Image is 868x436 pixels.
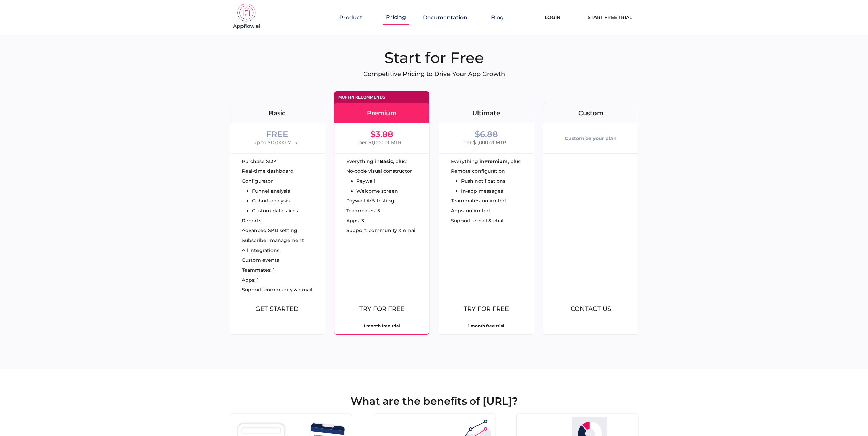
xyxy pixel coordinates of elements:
span: Apps: unlimited [451,208,490,213]
img: appflow.ai-logo [230,3,264,31]
div: Everything in , plus: [451,159,534,164]
button: Try for free [339,300,424,317]
strong: 1 month free trial [364,323,400,328]
a: Login [534,10,571,25]
div: Ultimate [439,110,534,116]
span: per $1,000 of MTR [358,138,401,147]
span: Apps: 1 [242,277,259,282]
span: per $1,000 of MTR [463,138,506,147]
button: Contact us [548,300,633,317]
span: Custom events [242,258,279,262]
li: Paywall [356,179,412,183]
div: Everything in , plus: [346,159,429,164]
li: Custom data slices [252,208,298,213]
div: FREE [266,130,288,138]
button: Documentation [423,14,474,21]
span: Purchase SDK [242,159,277,164]
a: Blog [491,14,504,21]
strong: Basic [380,159,393,164]
span: Try for free [464,305,509,313]
button: Get Started [235,300,320,317]
span: up to $10,000 MTR [253,138,298,147]
div: Muffin recommends [338,95,385,99]
div: Customize your plan [565,130,617,147]
div: $6.88 [475,130,498,138]
span: Teammates: 5 [346,208,380,213]
strong: 1 month free trial [468,323,504,328]
span: Paywall A/B testing [346,198,394,203]
button: Try for free [444,300,529,317]
li: In-app messages [461,189,505,193]
li: Funnel analysis [252,189,298,193]
li: Push notifications [461,179,505,183]
span: Product [339,14,362,21]
span: Advanced SKU setting [242,228,297,233]
span: Apps: 3 [346,218,364,223]
p: Competitive Pricing to Drive Your App Growth [230,70,639,78]
div: Premium [334,110,429,116]
div: $3.88 [370,130,393,138]
span: Real-time dashboard [242,169,294,174]
span: Subscriber management [242,238,304,243]
button: Product [339,14,369,21]
span: Support: email & chat [451,218,504,223]
span: Teammates: 1 [242,268,275,272]
li: Welcome screen [356,189,412,193]
ul: No-code visual constructor [346,169,412,193]
span: Documentation [423,14,467,21]
ul: Remote configuration [451,169,505,193]
div: Basic [230,110,325,116]
div: Custom [543,110,638,116]
span: Get Started [255,305,299,313]
span: Teammates: unlimited [451,198,506,203]
ul: Configurator [242,179,298,213]
span: Support: community & email [242,287,312,292]
h1: Start for Free [230,48,639,67]
span: Reports [242,218,261,223]
span: Support: community & email [346,228,417,233]
a: Start Free Trial [581,10,639,25]
strong: Premium [484,159,508,164]
a: Pricing [386,14,406,20]
span: All integrations [242,248,279,253]
li: Cohort analysis [252,198,298,203]
span: Try for free [359,305,404,313]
